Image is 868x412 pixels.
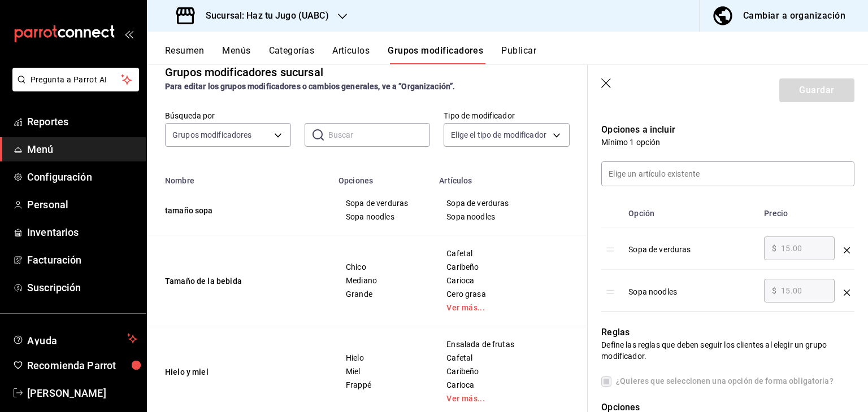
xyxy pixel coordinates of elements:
[446,290,526,298] span: Cero grasa
[772,244,776,252] span: $
[165,45,868,64] div: navigation tabs
[147,169,332,185] th: Nombre
[446,395,526,402] a: Ver más...
[27,358,137,373] span: Recomienda Parrot
[446,304,526,312] a: Ver más...
[759,200,839,227] th: Precio
[346,367,418,375] span: Miel
[8,82,139,94] a: Pregunta a Parrot AI
[346,199,418,207] span: Sopa de verduras
[27,169,137,185] span: Configuración
[165,64,323,81] div: Grupos modificadores sucursal
[743,8,845,24] div: Cambiar a organización
[446,340,526,348] span: Ensalada de frutas
[346,277,418,284] span: Mediano
[27,142,137,157] span: Menú
[27,332,123,345] span: Ayuda
[328,124,431,146] input: Buscar
[165,275,301,287] button: Tamaño de la bebida
[446,381,526,389] span: Carioca
[446,263,526,271] span: Caribeño
[222,45,250,64] button: Menús
[628,236,755,255] div: Sopa de verduras
[601,339,854,362] p: Define las reglas que deben seguir los clientes al elegir un grupo modificador.
[165,82,455,91] strong: Para editar los grupos modificadores o cambios generales, ve a “Organización”.
[332,45,370,64] button: Artículos
[346,213,418,221] span: Sopa noodles
[27,225,137,240] span: Inventarios
[444,112,570,120] label: Tipo de modificador
[611,375,834,387] span: ¿Quieres que seleccionen una opción de forma obligatoria?
[172,129,252,141] span: Grupos modificadores
[165,205,301,216] button: tamaño sopa
[446,249,526,257] span: Cafetal
[772,287,776,295] span: $
[446,354,526,362] span: Cafetal
[346,354,418,362] span: Hielo
[446,213,526,221] span: Sopa noodles
[346,263,418,271] span: Chico
[601,326,854,339] p: Reglas
[269,45,315,64] button: Categorías
[27,280,137,295] span: Suscripción
[27,114,137,129] span: Reportes
[27,197,137,212] span: Personal
[451,129,546,141] span: Elige el tipo de modificador
[124,29,133,38] button: open_drawer_menu
[432,169,540,185] th: Artículos
[446,277,526,284] span: Carioca
[346,381,418,389] span: Frappé
[12,68,139,91] button: Pregunta a Parrot AI
[346,290,418,298] span: Grande
[601,200,854,312] table: optionsTable
[165,45,204,64] button: Resumen
[501,45,536,64] button: Publicar
[446,367,526,375] span: Caribeño
[197,9,329,23] h3: Sucursal: Haz tu Jugo (UABC)
[446,199,526,207] span: Sopa de verduras
[165,366,301,378] button: Hielo y miel
[388,45,483,64] button: Grupos modificadores
[27,385,137,401] span: [PERSON_NAME]
[624,200,759,227] th: Opción
[27,252,137,268] span: Facturación
[628,279,755,297] div: Sopa noodles
[165,112,291,120] label: Búsqueda por
[332,169,432,185] th: Opciones
[31,74,121,86] span: Pregunta a Parrot AI
[602,162,854,186] input: Elige un artículo existente
[601,137,854,148] p: Mínimo 1 opción
[601,123,854,137] p: Opciones a incluir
